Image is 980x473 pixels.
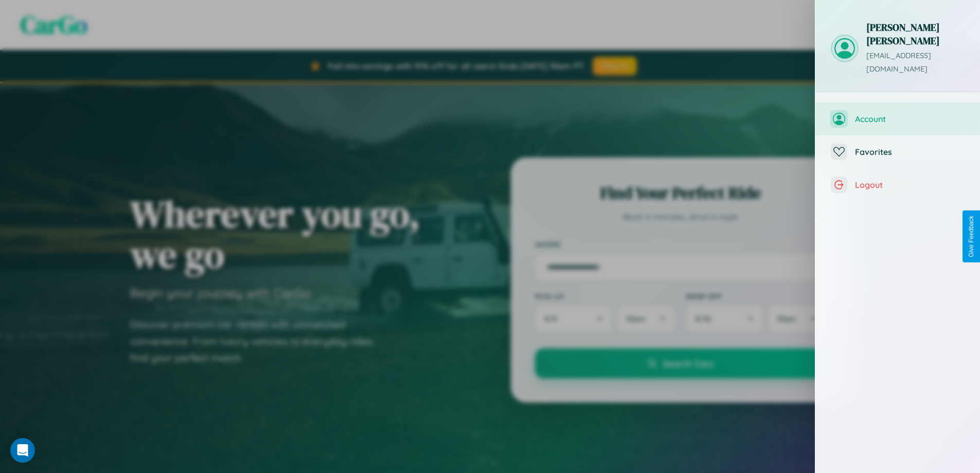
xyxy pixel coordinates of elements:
button: Favorites [815,135,980,168]
span: Account [855,114,965,124]
button: Account [815,102,980,135]
p: [EMAIL_ADDRESS][DOMAIN_NAME] [866,49,965,76]
div: Give Feedback [968,216,975,257]
div: Open Intercom Messenger [10,438,35,463]
button: Logout [815,168,980,201]
span: Logout [855,180,965,190]
h3: [PERSON_NAME] [PERSON_NAME] [866,21,965,47]
span: Favorites [855,147,965,157]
